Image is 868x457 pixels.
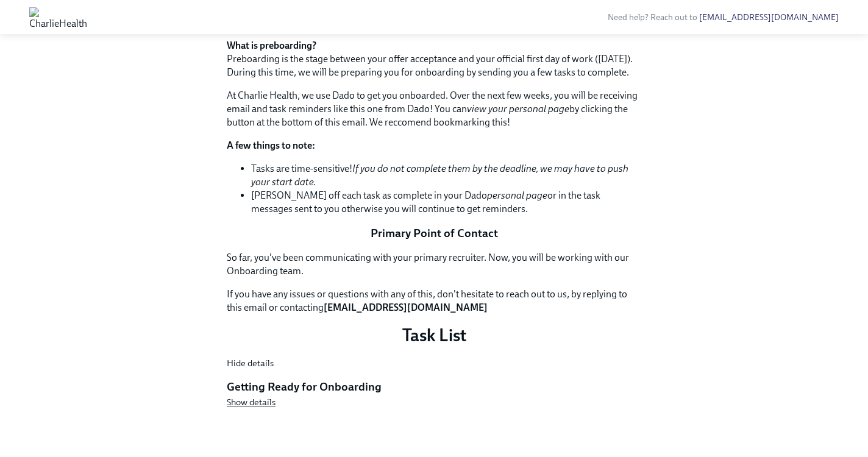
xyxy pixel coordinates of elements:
img: CharlieHealth [29,7,87,27]
strong: [EMAIL_ADDRESS][DOMAIN_NAME] [324,302,488,313]
p: If you have any issues or questions with any of this, don't hesitate to reach out to us, by reply... [227,288,641,314]
a: [EMAIL_ADDRESS][DOMAIN_NAME] [699,12,839,23]
strong: A few things to note: [227,140,315,151]
em: view your personal page [467,103,569,115]
p: At Charlie Health, we use Dado to get you onboarded. Over the next few weeks, you will be receivi... [227,89,641,129]
p: Preboarding is the stage between your offer acceptance and your official first day of work ([DATE... [227,39,641,79]
li: [PERSON_NAME] off each task as complete in your Dado or in the task messages sent to you otherwis... [251,189,641,216]
p: Task List [227,324,641,346]
p: So far, you've been communicating with your primary recruiter. Now, you will be working with our ... [227,251,641,278]
li: Tasks are time-sensitive! [251,162,641,189]
button: Hide details [227,357,274,369]
em: personal page [487,190,547,201]
span: Need help? Reach out to [608,12,839,23]
p: Primary Point of Contact [227,225,641,241]
strong: What is preboarding? [227,40,316,51]
h5: Getting Ready for Onboarding [227,379,641,395]
button: Show details [227,396,276,408]
em: If you do not complete them by the deadline, we may have to push your start date. [251,163,628,188]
